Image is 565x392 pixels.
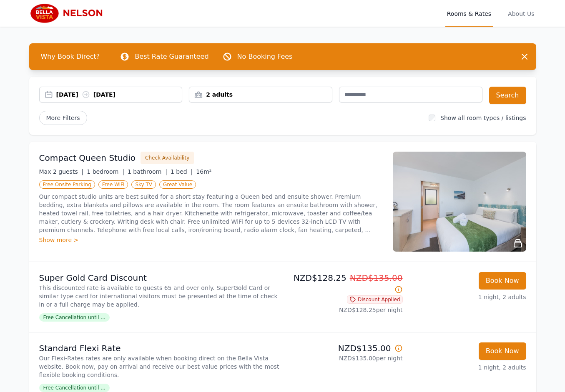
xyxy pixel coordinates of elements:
span: 1 bedroom | [87,168,124,175]
span: 1 bathroom | [128,168,167,175]
p: NZD$135.00 per night [286,354,403,362]
p: NZD$128.25 [286,272,403,295]
button: Book Now [479,342,526,360]
p: No Booking Fees [237,52,293,62]
label: Show all room types / listings [440,115,526,121]
span: 16m² [196,168,211,175]
span: 1 bed | [171,168,193,175]
div: [DATE] [DATE] [56,90,182,99]
span: Free WiFi [98,180,128,189]
span: Free Cancellation until ... [39,313,110,322]
img: Bella Vista Motel Nelson [29,3,109,23]
span: Free Cancellation until ... [39,384,110,392]
p: 1 night, 2 adults [409,293,526,301]
button: Check Availability [141,152,194,164]
span: Great Value [159,180,196,189]
p: 1 night, 2 adults [409,363,526,372]
p: Our compact studio units are best suited for a short stay featuring a Queen bed and ensuite showe... [39,192,383,234]
p: Our Flexi-Rates rates are only available when booking direct on the Bella Vista website. Book now... [39,354,279,379]
p: This discounted rate is available to guests 65 and over only. SuperGold Card or similar type card... [39,284,279,309]
span: Discount Applied [347,295,403,304]
span: Max 2 guests | [39,168,84,175]
span: More Filters [39,111,87,125]
span: Why Book Direct? [34,48,107,65]
span: Sky TV [131,180,156,189]
div: Show more > [39,236,383,244]
p: NZD$135.00 [286,342,403,354]
p: Best Rate Guaranteed [135,52,208,62]
p: Standard Flexi Rate [39,342,279,354]
p: NZD$128.25 per night [286,306,403,314]
button: Book Now [479,272,526,290]
h3: Compact Queen Studio [39,152,136,164]
div: 2 adults [189,90,332,99]
p: Super Gold Card Discount [39,272,279,284]
span: Free Onsite Parking [39,180,95,189]
button: Search [489,87,526,104]
span: NZD$135.00 [350,273,403,283]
